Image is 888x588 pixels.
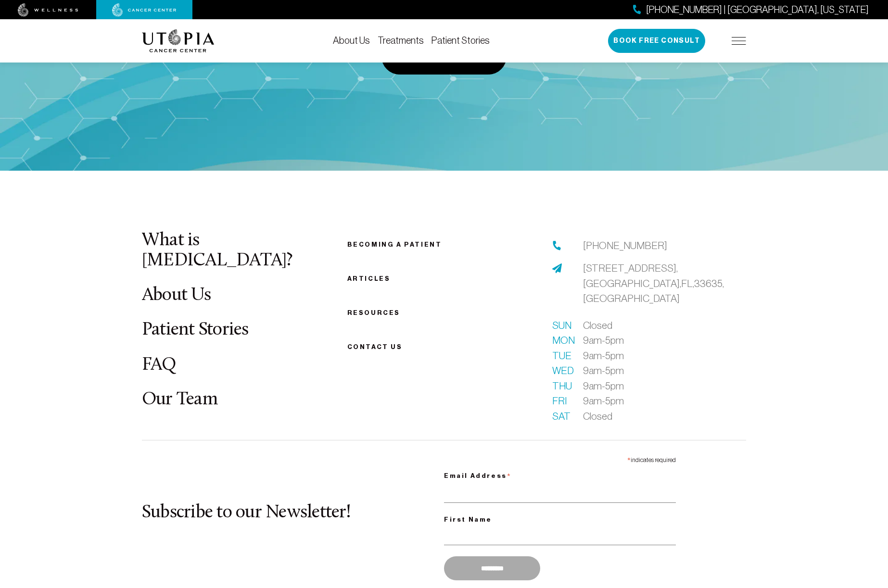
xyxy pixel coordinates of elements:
[142,321,249,339] a: Patient Stories
[552,378,571,394] span: Thu
[552,363,571,378] span: Wed
[608,29,705,53] button: Book Free Consult
[583,378,624,394] span: 9am-5pm
[18,3,78,17] img: wellness
[444,466,676,483] label: Email Address
[431,35,490,46] a: Patient Stories
[112,3,177,17] img: cancer center
[142,286,211,305] a: About Us
[732,37,746,45] img: icon-hamburger
[583,333,624,348] span: 9am-5pm
[347,275,391,282] a: Articles
[552,333,571,348] span: Mon
[583,263,724,304] span: [STREET_ADDRESS], [GEOGRAPHIC_DATA], FL, 33635, [GEOGRAPHIC_DATA]
[347,309,400,316] a: Resources
[646,3,869,17] span: [PHONE_NUMBER] | [GEOGRAPHIC_DATA], [US_STATE]
[347,241,442,248] a: Becoming a patient
[583,348,624,363] span: 9am-5pm
[633,3,869,17] a: [PHONE_NUMBER] | [GEOGRAPHIC_DATA], [US_STATE]
[552,241,562,250] img: phone
[142,356,177,375] a: FAQ
[142,231,292,270] a: What is [MEDICAL_DATA]?
[583,409,612,424] span: Closed
[444,452,676,466] div: indicates required
[552,348,571,363] span: Tue
[444,514,676,525] label: First Name
[142,390,217,409] a: Our Team
[347,343,403,350] span: Contact us
[552,393,571,409] span: Fri
[583,363,624,378] span: 9am-5pm
[552,409,571,424] span: Sat
[552,263,562,273] img: address
[142,503,444,523] h2: Subscribe to our Newsletter!
[142,29,215,52] img: logo
[333,35,370,46] a: About Us
[378,35,424,46] a: Treatments
[583,261,746,306] a: [STREET_ADDRESS],[GEOGRAPHIC_DATA],FL,33635,[GEOGRAPHIC_DATA]
[583,238,667,253] a: [PHONE_NUMBER]
[583,393,624,409] span: 9am-5pm
[583,318,612,333] span: Closed
[552,318,571,333] span: Sun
